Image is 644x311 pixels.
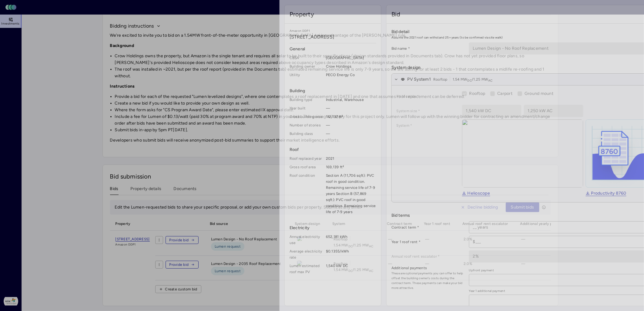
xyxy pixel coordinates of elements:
span: Lumen estimated roof max PV [290,263,324,275]
span: 2021 [326,155,376,162]
label: Year 1 roof rent * [391,239,464,245]
label: Contract term * [391,224,464,230]
span: 1,540 kW DC [326,263,376,275]
span: PECO Energy Co [326,72,376,78]
span: Ground mount [525,91,553,96]
span: [GEOGRAPHIC_DATA] [326,55,376,61]
span: — [326,122,376,128]
input: 1,000 kW AC [524,105,583,117]
span: Electricity [290,225,376,231]
span: — [326,131,376,137]
a: Productivity 8760 [586,191,626,196]
span: Rooftop [469,91,485,96]
span: Rooftop [433,76,448,82]
span: Section A (11,706 sqft): PVC roof in good condition. Remaining service life of 7-9 years Section ... [326,172,376,215]
span: Year built [290,105,324,111]
span: 169,139 ft² [326,164,376,170]
sub: DC [468,79,472,82]
span: Number of stories [290,122,324,128]
span: These are optional payments you can offer to help offset the building owner's costs during the co... [391,271,464,290]
span: Property [290,10,314,18]
span: — [326,105,376,111]
label: Bid name * [391,45,464,52]
span: Carport [498,91,513,96]
span: Crow Holdings [326,63,376,69]
span: Industrial, Warehouse [326,97,376,103]
span: Roof condition [290,172,324,215]
a: Helioscope [462,191,490,196]
label: Additional payments [391,265,464,271]
span: General [290,46,376,52]
span: 112,137 ft² [326,114,376,120]
span: [STREET_ADDRESS] [290,33,376,41]
span: Average electricity rate [290,248,324,260]
label: PV location * [397,93,457,99]
img: view [462,119,583,188]
span: Building class [290,131,324,137]
span: Utility [290,72,324,78]
span: Gross roof area [290,164,324,170]
span: Roof [290,146,376,153]
span: CBSA [290,55,324,61]
span: Building [290,88,376,94]
input: 1,000 kW DC [462,105,521,117]
span: Bid [391,10,400,18]
span: 1.54 MW / 1.25 MW [453,76,493,82]
span: $0.1355/kWh [326,248,376,260]
span: Annual electricity use [290,234,324,246]
span: PV System 1 [408,76,431,83]
span: Building type [290,97,324,103]
span: Building owner [290,63,324,69]
label: System size * [397,108,457,114]
span: Roof replaced year [290,155,324,162]
label: Annual roof rent escalator * [391,253,464,259]
span: Gross building area [290,114,324,120]
sub: AC [488,79,493,82]
span: 652,181 kWh [326,234,376,246]
span: Amazon DDP1 [290,28,376,33]
label: System * [397,122,457,129]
